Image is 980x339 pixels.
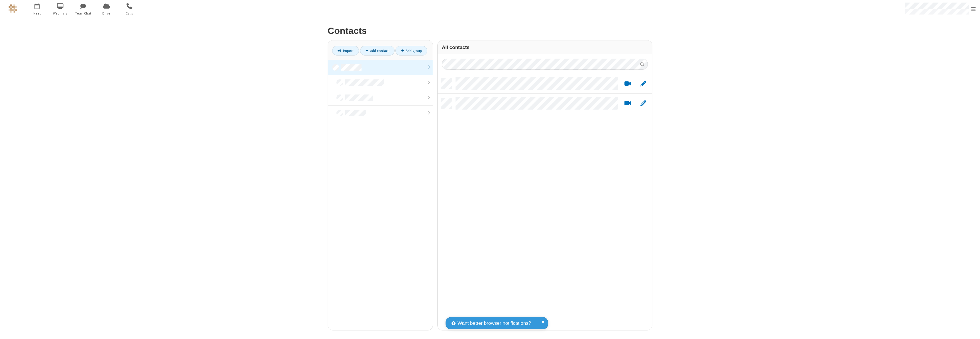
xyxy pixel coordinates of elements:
button: Start a video meeting [622,100,633,107]
span: Webinars [50,11,71,16]
span: Want better browser notifications? [458,320,531,327]
button: Edit [638,80,649,87]
a: Add contact [360,46,395,56]
span: Meet [26,11,48,16]
div: grid [438,74,652,330]
a: Add group [395,46,427,56]
h2: Contacts [328,26,652,36]
span: Team Chat [73,11,94,16]
button: Start a video meeting [622,80,633,87]
button: Edit [638,100,649,107]
span: Drive [96,11,117,16]
a: Import [332,46,359,56]
span: Calls [119,11,140,16]
img: QA Selenium DO NOT DELETE OR CHANGE [9,4,17,13]
h3: All contacts [442,45,648,50]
